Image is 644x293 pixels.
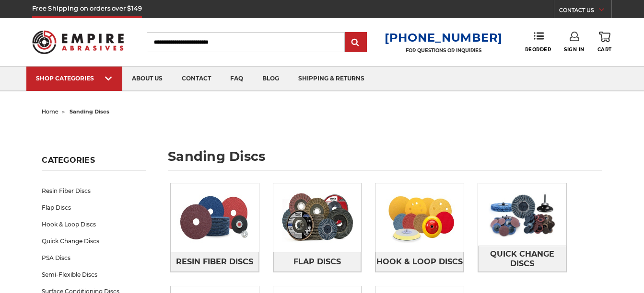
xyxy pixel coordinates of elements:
h5: Categories [42,156,146,170]
a: [PHONE_NUMBER] [385,31,503,45]
span: Resin Fiber Discs [176,254,253,270]
div: SHOP CATEGORIES [36,75,113,82]
h1: sanding discs [168,150,602,170]
a: Hook & Loop Discs [375,252,464,272]
a: Flap Discs [42,199,146,216]
a: about us [122,67,172,91]
span: Reorder [525,46,551,53]
img: Empire Abrasives [32,24,124,60]
a: Flap Discs [273,252,362,272]
img: Flap Discs [273,183,362,252]
a: Quick Change Discs [478,246,566,272]
p: FOR QUESTIONS OR INQUIRIES [385,47,503,54]
a: CONTACT US [559,5,611,18]
img: Quick Change Discs [478,183,566,246]
span: Flap Discs [293,254,341,270]
span: Cart [597,46,612,53]
img: Resin Fiber Discs [171,183,259,252]
a: shipping & returns [289,67,374,91]
a: Cart [597,32,612,53]
input: Submit [346,33,365,52]
a: blog [253,67,289,91]
a: Resin Fiber Discs [42,182,146,199]
a: home [42,108,59,115]
a: Semi-Flexible Discs [42,266,146,283]
span: Hook & Loop Discs [376,254,463,270]
span: sanding discs [70,108,109,115]
a: Hook & Loop Discs [42,216,146,233]
span: Quick Change Discs [479,246,566,272]
a: faq [221,67,253,91]
a: contact [172,67,221,91]
a: Reorder [525,32,551,52]
a: PSA Discs [42,249,146,266]
img: Hook & Loop Discs [375,183,464,252]
span: Sign In [564,46,585,53]
a: Quick Change Discs [42,233,146,249]
a: Resin Fiber Discs [171,252,259,272]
